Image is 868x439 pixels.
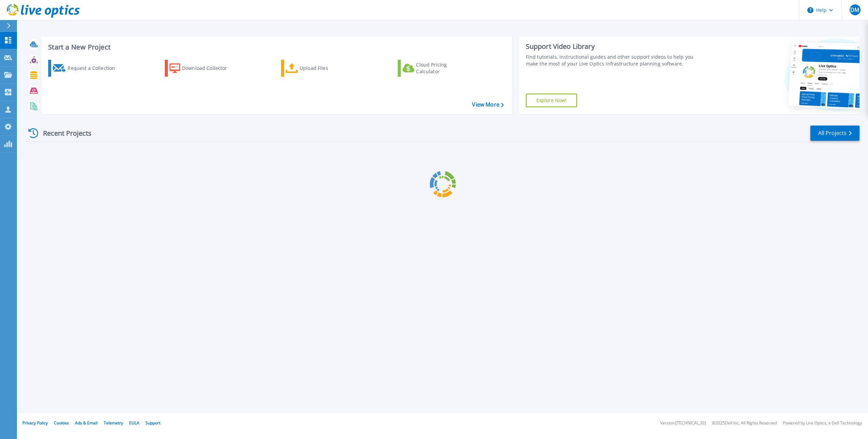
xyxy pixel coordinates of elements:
a: Upload Files [281,60,357,77]
a: All Projects [810,126,860,141]
div: Download Collector [182,61,236,75]
a: Support [145,420,160,426]
a: EULA [129,420,139,426]
div: Upload Files [300,61,354,75]
li: © 2025 Dell Inc. All Rights Reserved [712,421,777,425]
a: View More [472,101,504,108]
a: Telemetry [104,420,123,426]
div: Cloud Pricing Calculator [416,61,470,75]
a: Request a Collection [48,60,124,77]
li: Powered by Live Optics, a Dell Technology [783,421,862,425]
a: Explore Now! [526,94,577,107]
a: Cookies [54,420,69,426]
a: Privacy Policy [22,420,48,426]
div: Find tutorials, instructional guides and other support videos to help you make the most of your L... [526,54,702,67]
div: Recent Projects [26,125,101,141]
div: Support Video Library [526,42,702,51]
a: Cloud Pricing Calculator [398,60,473,77]
span: DM [850,7,859,13]
div: Request a Collection [67,61,122,75]
a: Download Collector [165,60,240,77]
li: Version: [TECHNICAL_ID] [660,421,706,425]
h3: Start a New Project [48,43,504,51]
a: Ads & Email [75,420,98,426]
